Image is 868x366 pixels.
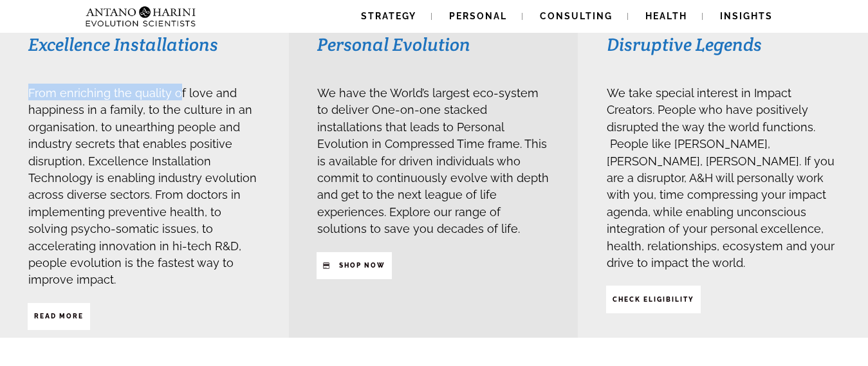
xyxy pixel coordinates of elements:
span: Consulting [540,11,613,21]
span: Insights [720,11,773,21]
a: SHop NOW [317,252,392,279]
span: We have the World’s largest eco-system to deliver One-on-one stacked installations that leads to ... [317,86,549,235]
a: Read More [28,303,90,330]
span: Health [645,11,687,21]
strong: SHop NOW [339,262,385,269]
strong: Read More [34,313,84,320]
h3: Personal Evolution [317,33,549,56]
h3: Excellence Installations [28,33,261,56]
strong: CHECK ELIGIBILITY [613,296,694,303]
span: Strategy [361,11,416,21]
span: We take special interest in Impact Creators. People who have positively disrupted the way the wor... [607,86,835,270]
span: From enriching the quality of love and happiness in a family, to the culture in an organisation, ... [28,86,257,286]
a: CHECK ELIGIBILITY [606,286,701,313]
span: Personal [449,11,507,21]
h3: Disruptive Legends [607,33,839,56]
